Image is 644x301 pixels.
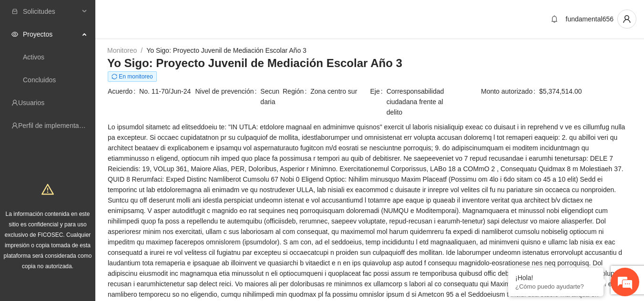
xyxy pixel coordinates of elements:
span: En monitoreo [108,71,157,82]
textarea: Escriba su mensaje y pulse “Intro” [5,200,182,233]
span: user [618,15,636,23]
span: inbox [11,8,18,15]
a: Monitoreo [107,47,137,54]
span: La información contenida en este sitio es confidencial y para uso exclusivo de FICOSEC. Cualquier... [4,211,92,270]
span: Nivel de prevención [195,86,261,107]
span: Acuerdo [108,86,139,97]
a: Activos [23,53,44,61]
span: Región [283,86,310,97]
span: fundamental656 [566,15,613,23]
button: bell [547,11,562,27]
a: Perfil de implementadora [18,122,92,129]
span: No. 11-70/Jun-24 [139,86,194,97]
span: bell [547,15,562,23]
a: Yo Sigo: Proyecto Juvenil de Mediación Escolar Año 3 [146,47,307,54]
div: ¡Hola! [515,274,596,282]
span: Zona centro sur [310,86,369,97]
span: Proyectos [23,25,79,44]
h3: Yo Sigo: Proyecto Juvenil de Mediación Escolar Año 3 [107,56,632,71]
div: Minimizar ventana de chat en vivo [156,5,179,28]
button: user [617,10,636,29]
span: $5,374,514.00 [539,86,632,97]
a: Usuarios [18,99,44,107]
span: Eje [370,86,387,117]
a: Concluidos [23,76,56,84]
span: Monto autorizado [481,86,539,97]
span: Solicitudes [23,2,79,21]
p: ¿Cómo puedo ayudarte? [515,283,596,290]
span: Corresponsabilidad ciudadana frente al delito [387,86,457,117]
span: sync [112,74,117,79]
span: Estamos en línea. [55,97,132,193]
span: / [141,47,143,54]
span: Secundaria [260,86,282,107]
div: Chatee con nosotros ahora [50,49,160,61]
span: eye [11,31,18,38]
span: warning [41,183,54,195]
